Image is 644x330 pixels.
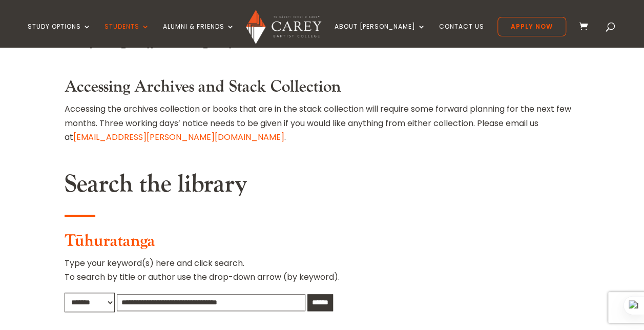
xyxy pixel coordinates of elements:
a: Alumni & Friends [163,23,235,47]
a: Contact Us [439,23,484,47]
p: Type your keyword(s) here and click search. To search by title or author use the drop-down arrow ... [65,256,580,292]
span: » [65,39,232,50]
a: About [PERSON_NAME] [335,23,426,47]
h2: Search the library [65,170,580,204]
img: Carey Baptist College [246,10,321,44]
span: [PERSON_NAME][GEOGRAPHIC_DATA] [89,39,232,50]
a: Students [105,23,150,47]
h3: Tūhuratanga [65,232,580,256]
a: Home [65,39,86,50]
h3: Accessing Archives and Stack Collection [65,77,580,102]
a: [EMAIL_ADDRESS][PERSON_NAME][DOMAIN_NAME] [73,131,284,143]
a: Study Options [28,23,91,47]
p: Accessing the archives collection or books that are in the stack collection will require some for... [65,102,580,144]
a: Apply Now [497,17,566,36]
